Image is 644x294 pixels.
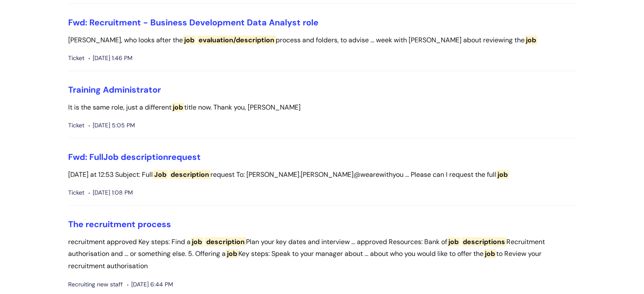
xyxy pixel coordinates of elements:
p: recruitment approved Key steps: Find a Plan your key dates and interview ... approved Resources: ... [68,236,576,272]
a: Fwd: FullJob descriptionrequest [68,151,201,162]
span: job [447,237,460,246]
span: Ticket [68,53,84,63]
span: job [226,249,238,258]
span: descriptions [462,237,506,246]
p: It is the same role, just a different title now. Thank you, [PERSON_NAME] [68,102,576,114]
span: Job [103,151,119,162]
a: Training Administrator [68,84,161,95]
span: Ticket [68,120,84,131]
p: [PERSON_NAME], who looks after the process and folders, to advise ... week with [PERSON_NAME] abo... [68,34,576,47]
span: job [496,170,509,179]
p: [DATE] at 12:53 Subject: Full request To: [PERSON_NAME].[PERSON_NAME]@wearewithyou ... Please can... [68,169,576,181]
span: Ticket [68,187,84,198]
span: [DATE] 1:46 PM [88,53,133,63]
span: [DATE] 6:44 PM [127,279,173,290]
a: The recruitment process [68,219,171,230]
span: job [525,36,537,44]
span: [DATE] 1:08 PM [88,187,133,198]
span: job [183,36,196,44]
span: job [484,249,496,258]
span: job [171,103,184,112]
span: evaluation/description [197,36,276,44]
span: description [205,237,246,246]
span: description [121,151,168,162]
span: Recruiting new staff [68,279,123,290]
span: [DATE] 5:05 PM [88,120,135,131]
span: job [191,237,203,246]
a: Fwd: Recruitment - Business Development Data Analyst role [68,17,318,28]
span: Job [153,170,168,179]
span: description [169,170,210,179]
